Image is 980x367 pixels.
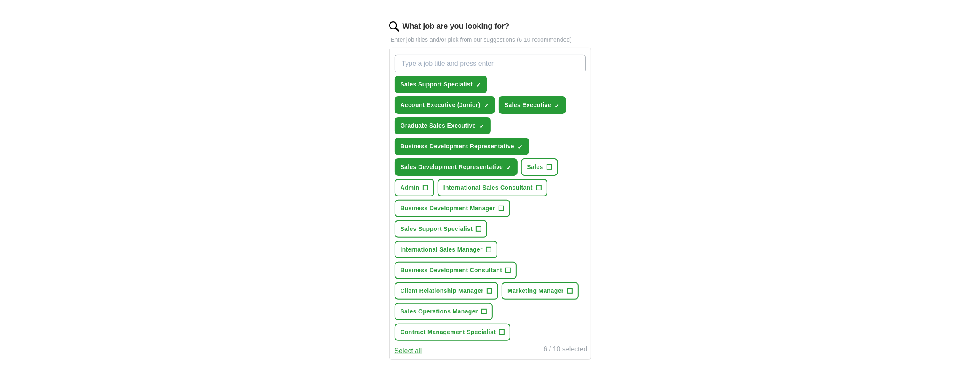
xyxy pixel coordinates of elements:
span: Sales Operations Manager [401,307,478,316]
p: Enter job titles and/or pick from our suggestions (6-10 recommended) [389,35,591,44]
span: ✓ [518,144,523,150]
span: Graduate Sales Executive [401,121,476,130]
button: Graduate Sales Executive✓ [395,117,491,134]
img: search.png [389,21,399,32]
button: Contract Management Specialist [395,324,511,341]
button: Business Development Representative✓ [395,138,529,155]
button: Account Executive (Junior)✓ [395,96,495,114]
input: Type a job title and press enter [395,55,586,72]
button: Sales Development Representative✓ [395,158,518,176]
span: Sales Executive [505,101,551,110]
span: Sales Support Specialist [401,225,473,233]
label: What job are you looking for? [403,21,510,32]
span: ✓ [479,123,484,130]
button: Select all [395,346,422,356]
span: International Sales Manager [401,245,483,254]
span: Client Relationship Manager [401,287,484,295]
span: Business Development Representative [401,142,515,151]
button: Business Development Manager [395,200,510,217]
span: Sales Development Representative [401,163,503,171]
button: Sales Executive✓ [499,96,566,114]
span: ✓ [476,82,481,88]
span: Sales [527,163,543,171]
div: 6 / 10 selected [543,344,587,356]
button: Sales [521,158,558,176]
span: Contract Management Specialist [401,328,496,337]
span: ✓ [506,164,511,171]
button: International Sales Manager [395,241,497,258]
span: ✓ [555,102,560,109]
span: ✓ [484,102,489,109]
span: International Sales Consultant [443,183,533,192]
button: Admin [395,179,434,196]
button: Marketing Manager [502,282,579,300]
span: Sales Support Specialist [401,80,473,89]
span: Business Development Manager [401,204,495,213]
span: Marketing Manager [507,287,564,295]
span: Business Development Consultant [401,266,502,275]
button: Sales Support Specialist✓ [395,76,488,93]
button: Business Development Consultant [395,262,517,279]
button: Sales Support Specialist [395,220,488,238]
span: Account Executive (Junior) [401,101,481,110]
button: Sales Operations Manager [395,303,493,320]
span: Admin [401,183,419,192]
button: Client Relationship Manager [395,282,499,300]
button: International Sales Consultant [438,179,547,196]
